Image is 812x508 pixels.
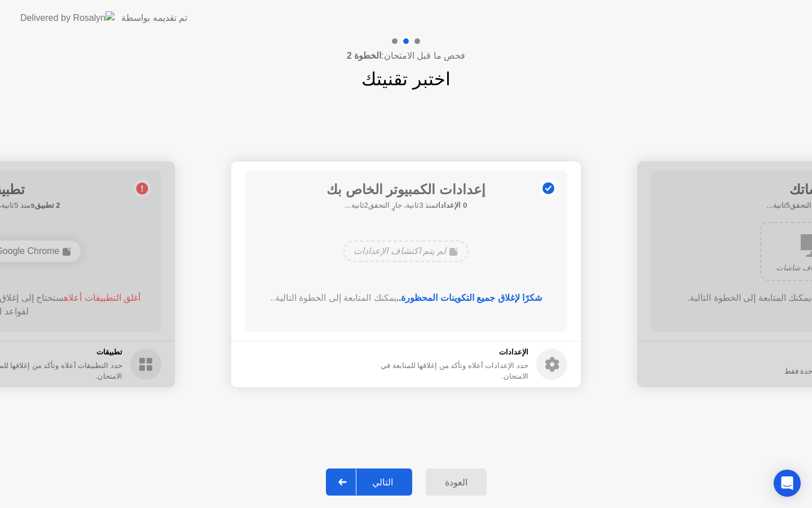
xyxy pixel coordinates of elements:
[343,240,468,262] div: لم يتم اكتشاف الإعدادات
[396,293,542,303] b: شكرًا لإغلاق جميع التكوينات المحظورة..
[20,11,114,24] img: Delivered by Rosalyn
[356,477,409,488] div: التالي
[347,49,465,63] h4: فحص ما قبل الامتحان:
[121,11,187,25] div: تم تقديمه بواسطة
[774,470,801,497] div: Open Intercom Messenger
[358,347,528,358] h5: الإعدادات
[358,360,528,382] div: حدد الإعدادات أعلاه وتأكد من إغلاقها للمتابعة في الامتحان.
[361,65,451,93] h1: اختبر تقنيتك
[429,477,483,488] div: العودة
[261,291,551,305] div: يمكنك المتابعة إلى الخطوة التالية..
[326,468,412,496] button: التالي
[426,468,487,496] button: العودة
[326,179,486,200] h1: إعدادات الكمبيوتر الخاص بك
[436,201,467,209] b: 0 الإعدادات
[326,200,486,211] h5: منذ 3ثانية، جارٍ التحقق2ثانية...
[347,51,381,60] b: الخطوة 2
